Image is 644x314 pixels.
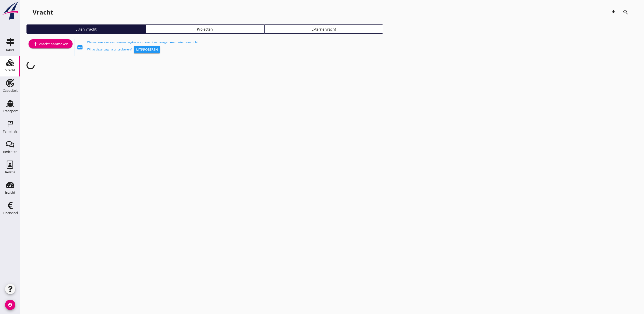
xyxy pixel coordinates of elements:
[5,191,15,194] div: Inzicht
[610,9,616,15] i: download
[264,24,383,34] a: Externe vracht
[148,27,262,32] div: Projecten
[623,9,629,15] i: search
[29,27,143,32] div: Eigen vracht
[3,150,18,153] div: Berichten
[3,109,18,113] div: Transport
[26,24,145,34] a: Eigen vracht
[5,69,15,72] div: Vracht
[87,40,381,55] div: We werken aan een nieuwe pagina voor vracht aanvragen met beter overzicht. Wilt u deze pagina uit...
[77,44,83,50] i: fiber_new
[6,48,14,51] div: Kaart
[33,41,39,47] i: add
[134,46,160,53] button: Uitproberen
[267,27,381,32] div: Externe vracht
[33,8,53,16] div: Vracht
[33,41,68,47] div: Vracht aanmaken
[1,1,19,20] img: logo-small.a267ee39.svg
[5,300,15,310] i: account_circle
[3,130,18,133] div: Terminals
[145,24,264,34] a: Projecten
[3,89,18,92] div: Capaciteit
[3,211,18,215] div: Financieel
[29,39,73,48] a: Vracht aanmaken
[5,171,15,174] div: Relatie
[136,47,158,52] div: Uitproberen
